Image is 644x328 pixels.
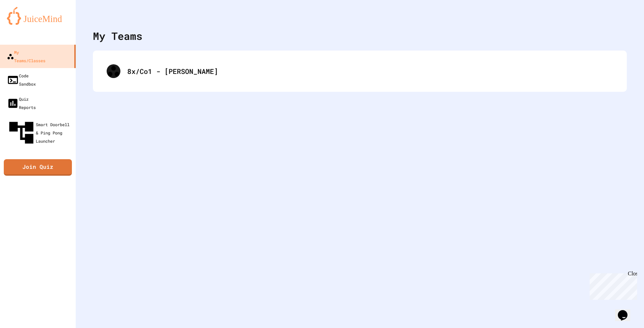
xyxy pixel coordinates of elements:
div: Code Sandbox [7,72,36,88]
div: Smart Doorbell & Ping Pong Launcher [7,118,73,147]
iframe: chat widget [587,271,637,300]
a: Join Quiz [4,159,72,176]
div: My Teams [93,28,142,44]
div: 8x/Co1 - [PERSON_NAME] [127,66,613,76]
div: 8x/Co1 - [PERSON_NAME] [100,57,620,85]
div: My Teams/Classes [7,48,45,65]
iframe: chat widget [615,300,637,321]
div: Quiz Reports [7,95,36,111]
div: Chat with us now!Close [3,3,47,44]
img: logo-orange.svg [7,7,69,25]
